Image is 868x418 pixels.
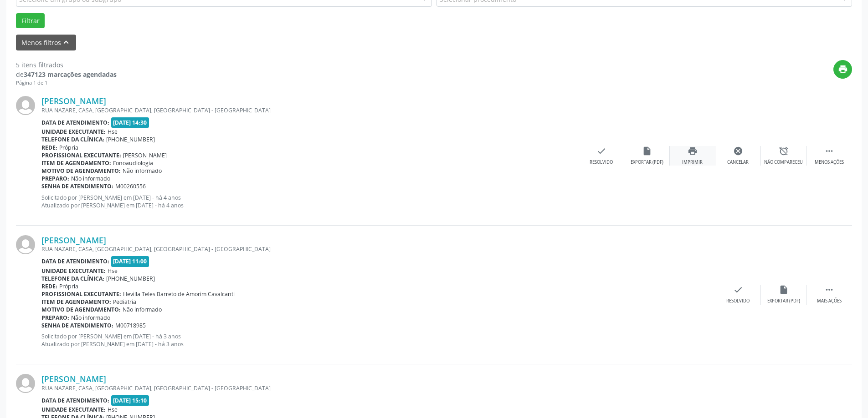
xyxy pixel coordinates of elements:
b: Unidade executante: [41,406,106,413]
div: de [16,70,117,79]
div: Exportar (PDF) [767,298,800,304]
span: [PHONE_NUMBER] [106,275,155,282]
span: M00260556 [115,182,146,190]
i: cancel [733,146,743,156]
a: [PERSON_NAME] [41,96,106,106]
b: Data de atendimento: [41,397,109,404]
b: Data de atendimento: [41,257,109,265]
span: Hevilla Teles Barreto de Amorim Cavalcanti [123,290,235,298]
b: Preparo: [41,314,69,322]
span: Hse [108,406,118,413]
b: Motivo de agendamento: [41,306,121,313]
span: M00718985 [115,322,146,329]
b: Profissional executante: [41,290,121,298]
button: print [833,60,852,79]
b: Preparo: [41,175,69,182]
div: Imprimir [682,159,703,166]
i: print [688,146,698,156]
b: Data de atendimento: [41,119,109,126]
b: Senha de atendimento: [41,182,113,190]
a: [PERSON_NAME] [41,235,106,245]
div: RUA NAZARE, CASA, [GEOGRAPHIC_DATA], [GEOGRAPHIC_DATA] - [GEOGRAPHIC_DATA] [41,106,579,114]
img: img [16,374,35,393]
div: Não compareceu [764,159,803,166]
div: Menos ações [815,159,844,166]
span: Fonoaudiologia [113,159,153,167]
button: Filtrar [16,13,45,29]
span: Não informado [71,314,110,322]
span: Pediatria [113,298,136,306]
b: Item de agendamento: [41,298,111,306]
div: RUA NAZARE, CASA, [GEOGRAPHIC_DATA], [GEOGRAPHIC_DATA] - [GEOGRAPHIC_DATA] [41,245,715,253]
i: alarm_off [779,146,789,156]
div: Mais ações [817,298,842,304]
i: check [733,285,743,295]
b: Telefone da clínica: [41,136,104,143]
span: [PHONE_NUMBER] [106,136,155,143]
i: insert_drive_file [779,285,789,295]
strong: 347123 marcações agendadas [24,70,117,79]
span: [DATE] 11:00 [111,256,149,267]
p: Solicitado por [PERSON_NAME] em [DATE] - há 4 anos Atualizado por [PERSON_NAME] em [DATE] - há 4 ... [41,194,579,209]
b: Item de agendamento: [41,159,111,167]
img: img [16,96,35,115]
b: Rede: [41,144,57,151]
span: Própria [59,144,78,151]
b: Profissional executante: [41,151,121,159]
img: img [16,235,35,254]
span: Hse [108,128,118,136]
b: Rede: [41,282,57,290]
div: Cancelar [727,159,749,166]
div: Página 1 de 1 [16,79,117,87]
a: [PERSON_NAME] [41,374,106,384]
b: Telefone da clínica: [41,275,104,282]
span: [DATE] 15:10 [111,395,149,406]
span: [DATE] 14:30 [111,117,149,128]
span: Não informado [123,306,162,313]
p: Solicitado por [PERSON_NAME] em [DATE] - há 3 anos Atualizado por [PERSON_NAME] em [DATE] - há 3 ... [41,332,715,348]
b: Unidade executante: [41,128,106,136]
div: 5 itens filtrados [16,60,117,70]
div: Resolvido [726,298,750,304]
i: print [838,64,848,74]
b: Senha de atendimento: [41,322,113,329]
div: Resolvido [590,159,613,166]
b: Motivo de agendamento: [41,167,121,175]
div: Exportar (PDF) [631,159,663,166]
b: Unidade executante: [41,267,106,275]
span: Não informado [71,175,110,182]
i:  [824,146,834,156]
i: keyboard_arrow_up [61,37,71,47]
button: Menos filtroskeyboard_arrow_up [16,35,76,50]
i: insert_drive_file [642,146,652,156]
div: RUA NAZARE, CASA, [GEOGRAPHIC_DATA], [GEOGRAPHIC_DATA] - [GEOGRAPHIC_DATA] [41,384,715,392]
i: check [596,146,606,156]
i:  [824,285,834,295]
span: Hse [108,267,118,275]
span: [PERSON_NAME] [123,151,167,159]
span: Não informado [123,167,162,175]
span: Própria [59,282,78,290]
